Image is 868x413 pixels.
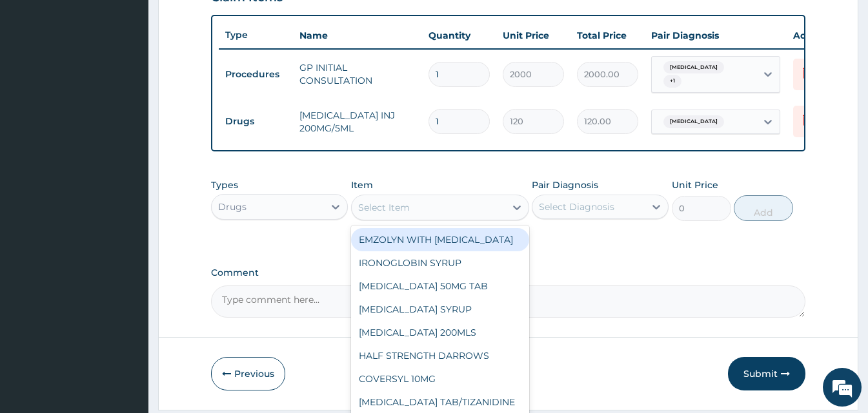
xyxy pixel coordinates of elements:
[212,6,243,37] div: Minimize live chat window
[211,357,285,390] button: Previous
[211,267,805,278] label: Comment
[672,178,718,191] label: Unit Price
[351,344,529,367] div: HALF STRENGTH DARROWS
[75,124,178,255] span: We're online!
[728,357,805,390] button: Submit
[351,251,529,274] div: IRONOGLOBIN SYRUP
[211,180,238,191] label: Types
[293,23,422,48] th: Name
[219,62,293,86] td: Procedures
[24,64,52,97] img: d_794563401_company_1708531726252_794563401
[351,367,529,390] div: COVERSYL 10MG
[358,201,410,214] div: Select Item
[351,274,529,298] div: [MEDICAL_DATA] 50MG TAB
[570,23,645,48] th: Total Price
[663,61,724,74] span: [MEDICAL_DATA]
[219,110,293,133] td: Drugs
[532,178,598,191] label: Pair Diagnosis
[351,321,529,344] div: [MEDICAL_DATA] 200MLS
[351,178,373,191] label: Item
[218,200,247,213] div: Drugs
[6,276,246,321] textarea: Type your message and hit 'Enter'
[351,228,529,251] div: EMZOLYN WITH [MEDICAL_DATA]
[422,23,496,48] th: Quantity
[663,115,724,128] span: [MEDICAL_DATA]
[293,55,422,93] td: GP INITIAL CONSULTATION
[539,200,614,213] div: Select Diagnosis
[787,23,851,48] th: Actions
[734,195,793,221] button: Add
[293,102,422,141] td: [MEDICAL_DATA] INJ 200MG/5ML
[645,23,787,48] th: Pair Diagnosis
[67,72,217,89] div: Chat with us now
[663,75,681,88] span: + 1
[351,298,529,321] div: [MEDICAL_DATA] SYRUP
[496,23,570,48] th: Unit Price
[219,23,293,47] th: Type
